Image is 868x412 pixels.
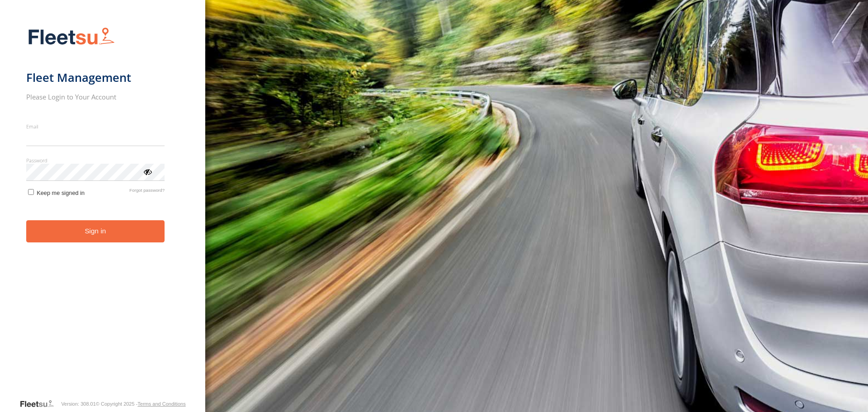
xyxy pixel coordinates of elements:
button: Sign in [26,220,165,242]
input: Keep me signed in [28,189,34,195]
a: Terms and Conditions [137,401,185,407]
div: ViewPassword [143,167,152,176]
h1: Fleet Management [26,70,165,85]
a: Visit our Website [19,399,61,408]
form: main [26,22,179,398]
div: Version: 308.01 [61,401,95,407]
span: Keep me signed in [37,189,85,196]
img: Fleetsu [26,25,117,48]
label: Email [26,123,165,130]
a: Forgot password? [129,188,165,196]
label: Password [26,157,165,164]
div: © Copyright 2025 - [96,401,186,407]
h2: Please Login to Your Account [26,92,165,101]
